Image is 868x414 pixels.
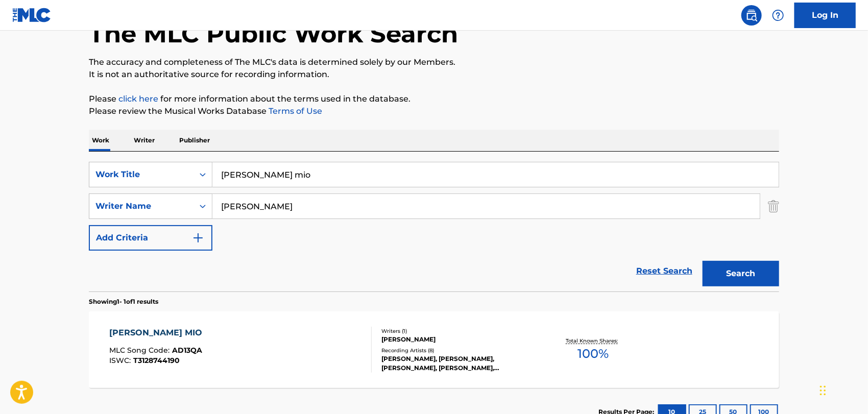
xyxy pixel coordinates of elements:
div: Writers ( 1 ) [381,327,536,335]
p: Total Known Shares: [566,337,620,345]
span: AD13QA [173,346,203,355]
a: Public Search [741,5,762,26]
form: Search Form [89,162,779,291]
p: Please review the Musical Works Database [89,105,779,117]
img: MLC Logo [12,8,52,22]
h1: The MLC Public Work Search [89,18,458,49]
img: help [772,9,784,21]
p: The accuracy and completeness of The MLC's data is determined solely by our Members. [89,56,779,68]
div: Writer Name [95,200,187,212]
p: Showing 1 - 1 of 1 results [89,297,158,306]
div: Widget de chat [817,365,868,414]
div: [PERSON_NAME] [381,335,536,344]
img: 9d2ae6d4665cec9f34b9.svg [192,232,204,244]
img: Delete Criterion [768,193,779,219]
p: Publisher [176,130,213,151]
div: Help [768,5,788,26]
span: 100 % [577,345,609,363]
iframe: Chat Widget [817,365,868,414]
div: Work Title [95,168,187,181]
a: Terms of Use [267,106,322,116]
a: [PERSON_NAME] MIOMLC Song Code:AD13QAISWC:T3128744190Writers (1)[PERSON_NAME]Recording Artists (8... [89,311,779,388]
div: [PERSON_NAME] MIO [110,327,208,339]
a: Reset Search [631,260,697,282]
p: Work [89,130,112,151]
button: Search [703,261,779,286]
a: click here [118,94,158,104]
p: Please for more information about the terms used in the database. [89,93,779,105]
div: [PERSON_NAME], [PERSON_NAME], [PERSON_NAME], [PERSON_NAME], [PERSON_NAME] [381,354,536,373]
p: It is not an authoritative source for recording information. [89,68,779,81]
span: T3128744190 [134,356,180,365]
span: MLC Song Code : [110,346,173,355]
span: ISWC : [110,356,134,365]
div: Recording Artists ( 8 ) [381,347,536,354]
img: search [745,9,758,21]
a: Log In [794,3,856,28]
button: Add Criteria [89,225,212,251]
p: Writer [131,130,158,151]
div: Arrastrar [820,375,826,406]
